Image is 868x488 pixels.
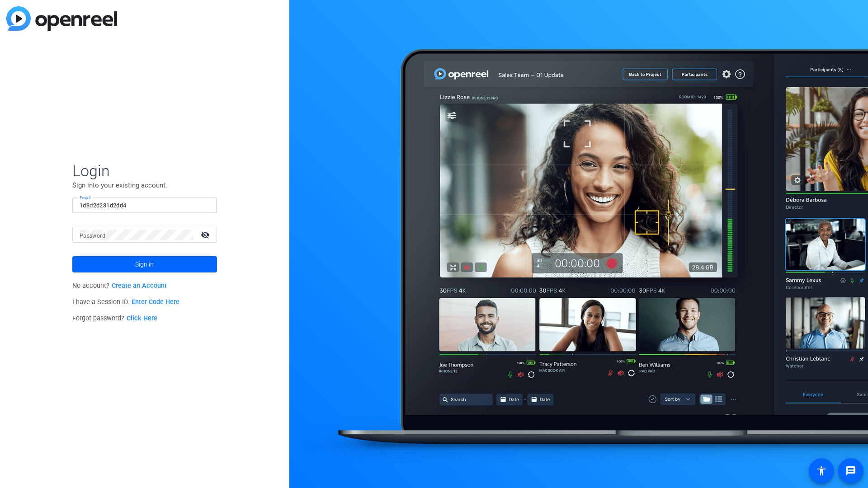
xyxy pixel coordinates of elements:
[6,6,117,31] img: blue-gradient.svg
[135,253,154,276] span: Sign in
[72,180,217,190] p: Sign into your existing account.
[816,465,827,476] mat-icon: accessibility
[72,282,167,290] span: No account?
[845,465,856,476] mat-icon: message
[80,233,105,239] mat-label: Password
[72,256,217,272] button: Sign in
[132,298,179,306] a: Enter Code Here
[72,161,217,180] span: Login
[80,195,91,200] mat-label: Email
[195,228,217,241] mat-icon: visibility_off
[127,314,157,322] a: Click Here
[72,314,157,322] span: Forgot password?
[80,200,210,211] input: Enter Email Address
[112,282,167,290] a: Create an Account
[72,298,179,306] span: I have a Session ID.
